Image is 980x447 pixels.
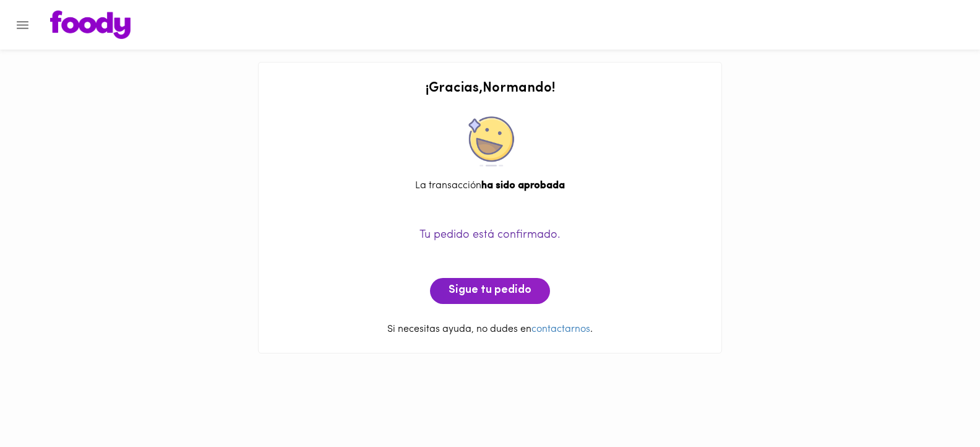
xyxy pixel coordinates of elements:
p: Si necesitas ayuda, no dudes en . [271,323,709,337]
a: contactarnos [531,324,590,334]
img: approved.png [465,116,515,167]
b: ha sido aprobada [481,181,565,191]
img: logo.png [50,11,131,39]
span: Sigue tu pedido [449,284,531,298]
span: Tu pedido está confirmado. [419,230,561,241]
h2: ¡ Gracias , Normando ! [271,81,709,96]
iframe: Messagebird Livechat Widget [908,375,968,435]
button: Menu [7,10,38,40]
button: Sigue tu pedido [430,278,550,304]
div: La transacción [271,179,709,193]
